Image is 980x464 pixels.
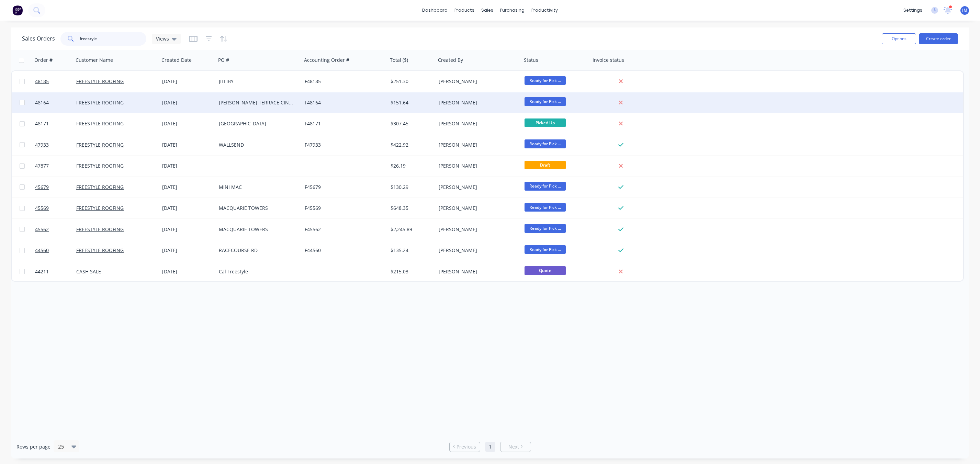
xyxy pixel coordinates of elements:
[391,78,431,85] div: $251.30
[525,182,566,190] span: Ready for Pick ...
[525,97,566,106] span: Ready for Pick ...
[305,184,381,191] div: F45679
[219,247,295,254] div: RACECOURSE RD
[219,184,295,191] div: MINI MAC
[35,99,49,106] span: 48164
[35,156,76,176] a: 47877
[439,142,515,148] div: [PERSON_NAME]
[525,266,566,275] span: Quote
[439,247,515,254] div: [PERSON_NAME]
[439,184,515,191] div: [PERSON_NAME]
[35,226,49,233] span: 45562
[162,78,213,85] div: [DATE]
[439,120,515,127] div: [PERSON_NAME]
[35,198,76,218] a: 45569
[219,226,295,233] div: MACQUARIE TOWERS
[305,78,381,85] div: F48185
[304,57,349,64] div: Accounting Order #
[391,226,431,233] div: $2,245.89
[35,261,76,282] a: 44211
[219,78,295,85] div: JILLIBY
[162,226,213,233] div: [DATE]
[962,7,967,13] span: JM
[35,142,49,148] span: 47933
[219,120,295,127] div: [GEOGRAPHIC_DATA]
[508,443,519,450] span: Next
[305,120,381,127] div: F48171
[162,205,213,212] div: [DATE]
[525,139,566,148] span: Ready for Pick ...
[76,205,124,211] a: FREESTYLE ROOFING
[391,268,431,275] div: $215.03
[219,205,295,212] div: MACQUARIE TOWERS
[919,33,958,44] button: Create order
[35,113,76,134] a: 48171
[35,177,76,197] a: 45679
[76,142,124,148] a: FREESTYLE ROOFING
[35,268,49,275] span: 44211
[439,162,515,169] div: [PERSON_NAME]
[525,224,566,233] span: Ready for Pick ...
[391,247,431,254] div: $135.24
[450,443,480,450] a: Previous page
[525,203,566,212] span: Ready for Pick ...
[391,162,431,169] div: $26.19
[525,118,566,127] span: Picked Up
[35,92,76,113] a: 48164
[76,184,124,190] a: FREESTYLE ROOFING
[35,184,49,191] span: 45679
[35,71,76,92] a: 48185
[500,443,531,450] a: Next page
[478,5,497,15] div: sales
[390,57,408,64] div: Total ($)
[439,226,515,233] div: [PERSON_NAME]
[391,205,431,212] div: $648.35
[76,57,113,64] div: Customer Name
[391,184,431,191] div: $130.29
[305,205,381,212] div: F45569
[497,5,528,15] div: purchasing
[35,135,76,155] a: 47933
[35,78,49,85] span: 48185
[900,5,926,15] div: settings
[35,219,76,240] a: 45562
[419,5,451,15] a: dashboard
[882,33,916,44] button: Options
[305,142,381,148] div: F47933
[305,99,381,106] div: F48164
[219,268,295,275] div: Cal Freestyle
[219,142,295,148] div: WALLSEND
[35,247,49,254] span: 44560
[439,99,515,106] div: [PERSON_NAME]
[162,247,213,254] div: [DATE]
[35,120,49,127] span: 48171
[219,99,295,106] div: [PERSON_NAME] TERRACE CINEMA
[305,247,381,254] div: F44560
[76,78,124,84] a: FREESTYLE ROOFING
[438,57,463,64] div: Created By
[391,142,431,148] div: $422.92
[439,78,515,85] div: [PERSON_NAME]
[525,245,566,254] span: Ready for Pick ...
[162,162,213,169] div: [DATE]
[35,240,76,261] a: 44560
[451,5,478,15] div: products
[439,205,515,212] div: [PERSON_NAME]
[162,268,213,275] div: [DATE]
[162,142,213,148] div: [DATE]
[76,226,124,233] a: FREESTYLE ROOFING
[218,57,229,64] div: PO #
[457,443,476,450] span: Previous
[525,76,566,85] span: Ready for Pick ...
[162,184,213,191] div: [DATE]
[76,247,124,253] a: FREESTYLE ROOFING
[161,57,192,64] div: Created Date
[80,32,147,46] input: Search...
[524,57,538,64] div: Status
[305,226,381,233] div: F45562
[35,205,49,212] span: 45569
[76,99,124,106] a: FREESTYLE ROOFING
[528,5,561,15] div: productivity
[439,268,515,275] div: [PERSON_NAME]
[76,120,124,127] a: FREESTYLE ROOFING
